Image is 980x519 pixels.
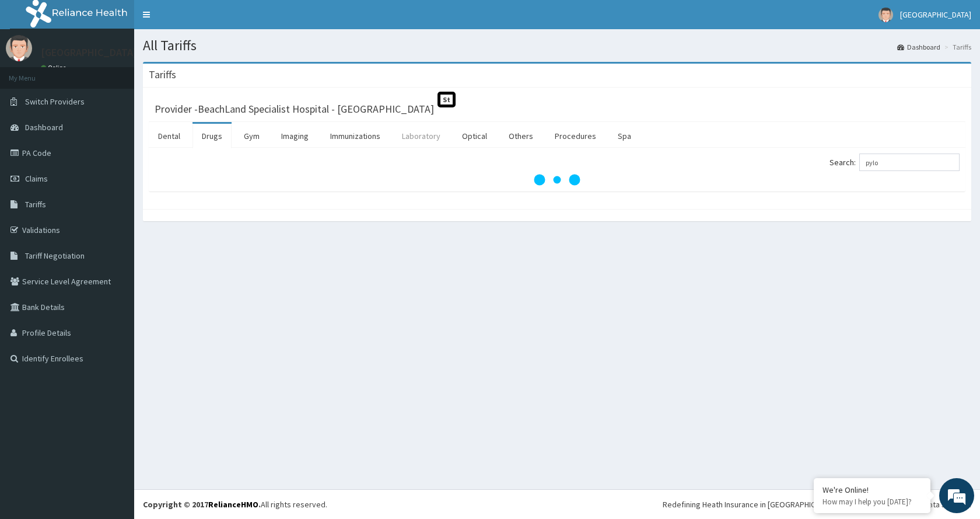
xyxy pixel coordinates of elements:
[393,124,450,148] a: Laboratory
[822,485,922,495] div: We're Online!
[829,154,960,171] label: Search:
[191,6,219,34] div: Minimize live chat window
[149,69,176,80] h3: Tariffs
[68,147,161,265] span: We're online!
[134,489,980,519] footer: All rights reserved.
[545,124,605,148] a: Procedures
[25,199,46,210] span: Tariffs
[61,65,196,81] div: Chat with us now
[22,58,47,88] img: d_794563401_company_1708531726252_794563401
[143,38,971,53] h1: All Tariffs
[143,499,261,510] strong: Copyright © 2017 .
[41,64,69,72] a: Online
[942,42,971,52] li: Tariffs
[6,319,222,360] textarea: Type your message and hit 'Enter'
[878,8,893,22] img: User Image
[235,124,269,148] a: Gym
[25,96,85,107] span: Switch Providers
[534,156,580,203] svg: audio-loading
[608,124,640,148] a: Spa
[437,92,456,107] span: St
[900,9,971,20] span: [GEOGRAPHIC_DATA]
[25,250,85,261] span: Tariff Negotiation
[272,124,318,148] a: Imaging
[155,104,434,114] h3: Provider - BeachLand Specialist Hospital - [GEOGRAPHIC_DATA]
[321,124,390,148] a: Immunizations
[822,497,922,507] p: How may I help you today?
[499,124,542,148] a: Others
[41,47,137,58] p: [GEOGRAPHIC_DATA]
[6,35,32,61] img: User Image
[453,124,496,148] a: Optical
[897,42,940,52] a: Dashboard
[859,154,960,171] input: Search:
[208,499,258,510] a: RelianceHMO
[149,124,190,148] a: Dental
[663,499,971,510] div: Redefining Heath Insurance in [GEOGRAPHIC_DATA] using Telemedicine and Data Science!
[25,122,63,133] span: Dashboard
[25,173,48,184] span: Claims
[192,124,232,148] a: Drugs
